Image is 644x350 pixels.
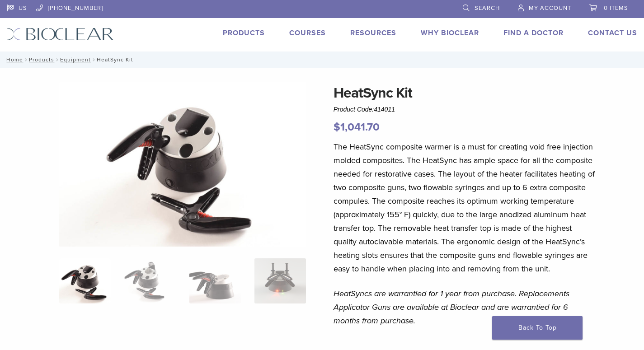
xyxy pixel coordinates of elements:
[91,57,97,62] span: /
[529,5,571,12] span: My Account
[350,28,396,37] a: Resources
[254,258,306,303] img: HeatSync Kit - Image 4
[503,28,564,37] a: Find A Doctor
[334,82,596,104] h1: HeatSync Kit
[588,28,637,37] a: Contact Us
[604,5,628,12] span: 0 items
[289,28,326,37] a: Courses
[4,56,23,63] a: Home
[492,316,583,340] a: Back To Top
[29,56,54,63] a: Products
[59,258,111,303] img: HeatSync-Kit-4-324x324.jpg
[54,57,60,62] span: /
[7,28,114,41] img: Bioclear
[124,258,176,303] img: HeatSync Kit - Image 2
[334,289,569,326] em: HeatSyncs are warrantied for 1 year from purchase. Replacements Applicator Guns are available at ...
[374,106,395,113] span: 414011
[334,121,340,134] span: $
[421,28,479,37] a: Why Bioclear
[475,5,500,12] span: Search
[334,121,380,134] bdi: 1,041.70
[59,82,306,247] img: HeatSync Kit-4
[189,258,241,303] img: HeatSync Kit - Image 3
[23,57,29,62] span: /
[60,56,91,63] a: Equipment
[334,140,596,275] p: The HeatSync composite warmer is a must for creating void free injection molded composites. The H...
[223,28,265,37] a: Products
[334,106,395,113] span: Product Code:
